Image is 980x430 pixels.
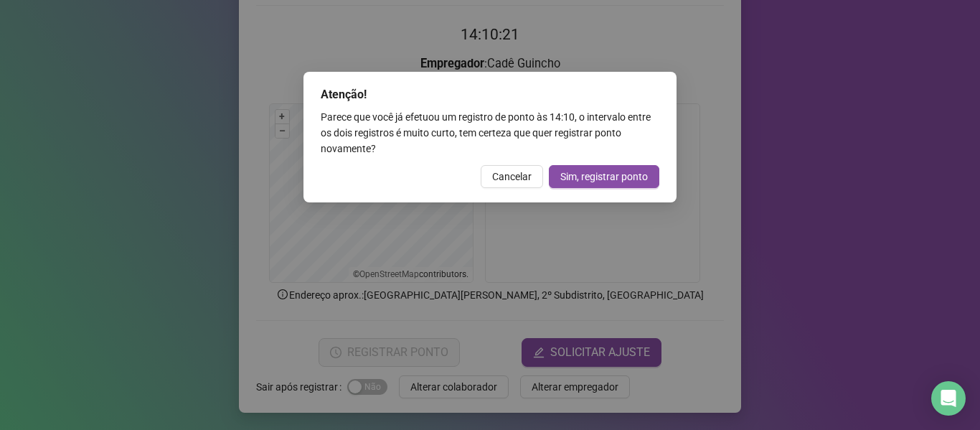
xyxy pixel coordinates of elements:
[321,86,659,103] div: Atenção!
[549,165,659,188] button: Sim, registrar ponto
[560,169,648,184] span: Sim, registrar ponto
[321,109,659,156] div: Parece que você já efetuou um registro de ponto às 14:10 , o intervalo entre os dois registros é ...
[931,381,966,416] div: Open Intercom Messenger
[481,165,543,188] button: Cancelar
[492,169,532,184] span: Cancelar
